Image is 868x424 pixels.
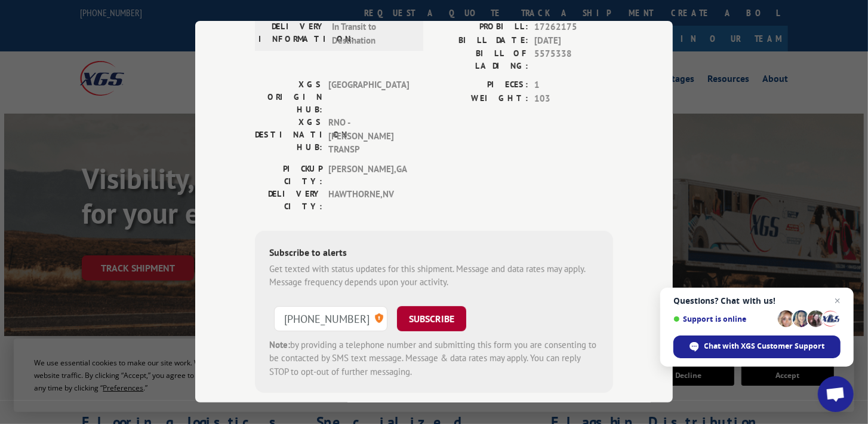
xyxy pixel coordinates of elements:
[269,338,599,379] div: by providing a telephone number and submitting this form you are consenting to be contacted by SM...
[534,48,613,73] span: 5575338
[328,117,409,157] span: RNO - [PERSON_NAME] TRANSP
[328,79,409,117] span: [GEOGRAPHIC_DATA]
[704,341,825,352] span: Chat with XGS Customer Support
[255,188,322,213] label: DELIVERY CITY:
[397,306,466,331] button: SUBSCRIBE
[818,376,854,412] div: Open chat
[830,294,845,308] span: Close chat
[434,21,528,35] label: PROBILL:
[274,306,387,331] input: Phone Number
[534,79,613,93] span: 1
[255,117,322,157] label: XGS DESTINATION HUB:
[534,21,613,35] span: 17262175
[534,34,613,48] span: [DATE]
[434,92,528,106] label: WEIGHT:
[255,79,322,117] label: XGS ORIGIN HUB:
[269,263,599,289] div: Get texted with status updates for this shipment. Message and data rates may apply. Message frequ...
[434,79,528,93] label: PIECES:
[332,21,413,48] span: In Transit to Destination
[328,163,409,188] span: [PERSON_NAME] , GA
[673,335,841,358] div: Chat with XGS Customer Support
[534,92,613,106] span: 103
[269,339,290,350] strong: Note:
[328,188,409,213] span: HAWTHORNE , NV
[269,245,599,263] div: Subscribe to alerts
[258,21,326,48] label: DELIVERY INFORMATION:
[434,48,528,73] label: BILL OF LADING:
[673,315,774,324] span: Support is online
[255,163,322,188] label: PICKUP CITY:
[673,296,841,306] span: Questions? Chat with us!
[434,34,528,48] label: BILL DATE:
